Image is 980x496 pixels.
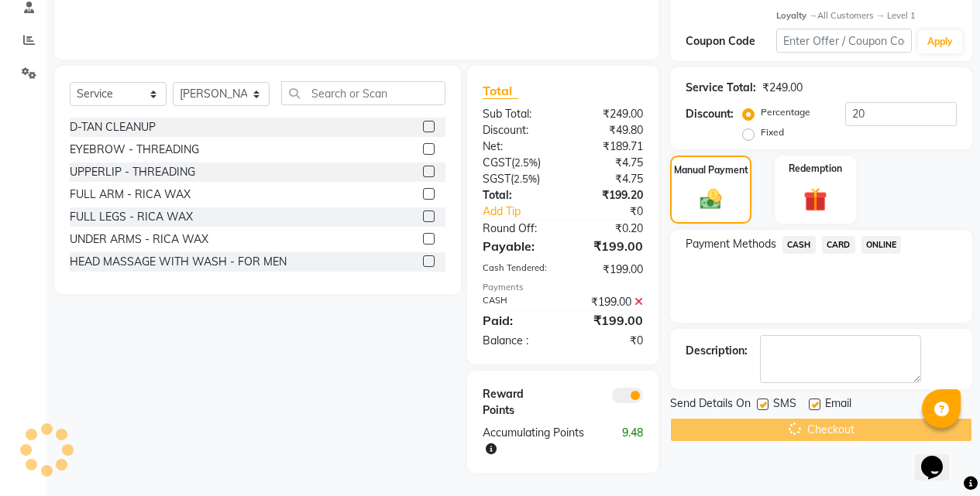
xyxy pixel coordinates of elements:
div: ₹49.80 [562,122,655,139]
div: Discount: [471,122,563,139]
div: Accumulating Points [471,425,609,457]
div: ₹0 [562,333,655,349]
img: _gift.svg [796,185,834,214]
input: Search or Scan [281,81,445,105]
span: ONLINE [861,236,902,254]
div: ₹0.20 [562,221,655,237]
input: Enter Offer / Coupon Code [776,29,912,53]
div: ₹249.00 [762,80,803,96]
span: Total [483,83,518,99]
div: All Customers → Level 1 [776,9,957,22]
div: Payments [483,281,643,294]
span: CGST [483,156,511,169]
div: Paid: [471,311,563,330]
div: Service Total: [686,80,756,96]
div: Cash Tendered: [471,262,563,278]
div: EYEBROW - THREADING [70,142,199,158]
div: Balance : [471,333,563,349]
div: ₹199.20 [562,187,655,204]
div: FULL LEGS - RICA WAX [70,209,193,225]
button: Apply [918,30,962,53]
iframe: chat widget [915,434,965,481]
span: CASH [782,236,816,254]
div: Sub Total: [471,106,563,122]
span: 2.5% [514,173,537,185]
div: ₹249.00 [562,106,655,122]
span: Payment Methods [686,236,776,252]
div: ₹0 [578,204,655,220]
span: SMS [773,395,796,415]
div: HEAD MASSAGE WITH WASH - FOR MEN [70,254,287,270]
div: Reward Points [471,386,563,419]
div: CASH [471,294,563,310]
span: Email [825,395,851,415]
div: ( ) [471,155,563,171]
label: Percentage [761,105,810,119]
span: Send Details On [670,395,751,415]
div: UNDER ARMS - RICA WAX [70,231,208,248]
div: FULL ARM - RICA WAX [70,186,191,203]
img: _cash.svg [693,186,729,211]
div: Payable: [471,237,563,255]
label: Fixed [761,125,784,139]
span: SGST [483,172,511,186]
div: ₹4.75 [562,171,655,187]
div: 9.48 [609,425,655,457]
div: ₹199.00 [562,311,655,330]
div: Description: [686,343,748,359]
div: ₹199.00 [562,294,655,310]
div: Coupon Code [686,33,776,50]
span: CARD [822,236,855,254]
div: ₹4.75 [562,155,655,171]
strong: Loyalty → [776,10,817,21]
div: Total: [471,187,563,204]
div: Discount: [686,106,734,122]
div: Net: [471,139,563,155]
label: Redemption [789,162,842,176]
a: Add Tip [471,204,578,220]
div: ₹199.00 [562,237,655,255]
div: UPPERLIP - THREADING [70,164,195,180]
div: ₹189.71 [562,139,655,155]
div: Round Off: [471,221,563,237]
span: 2.5% [514,156,538,169]
div: ₹199.00 [562,262,655,278]
div: D-TAN CLEANUP [70,119,156,135]
label: Manual Payment [674,163,748,177]
div: ( ) [471,171,563,187]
